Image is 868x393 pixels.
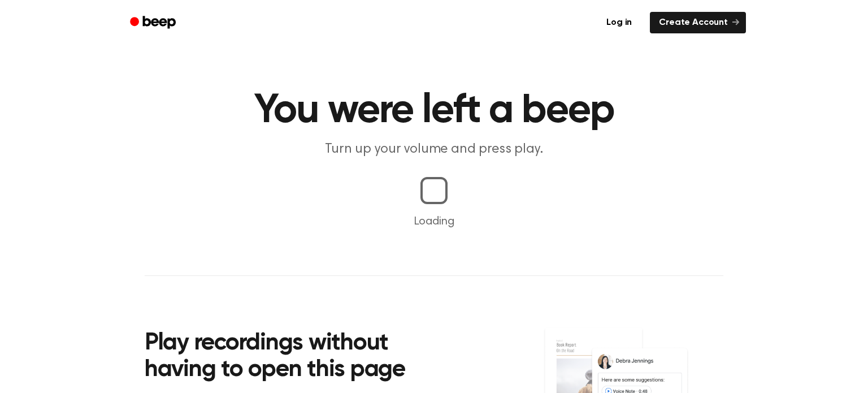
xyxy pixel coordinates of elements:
[122,12,186,34] a: Beep
[650,12,746,33] a: Create Account
[217,140,651,159] p: Turn up your volume and press play.
[145,90,723,131] h1: You were left a beep
[595,10,643,36] a: Log in
[14,213,854,230] p: Loading
[145,330,449,384] h2: Play recordings without having to open this page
